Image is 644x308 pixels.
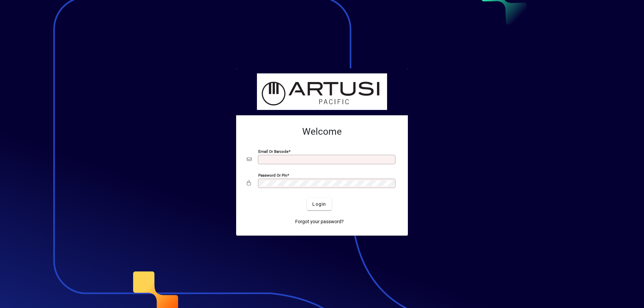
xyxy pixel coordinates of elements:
span: Login [312,201,326,208]
h2: Welcome [247,126,397,137]
span: Forgot your password? [295,218,344,225]
mat-label: Email or Barcode [258,149,288,154]
mat-label: Password or Pin [258,173,287,178]
a: Forgot your password? [292,215,346,228]
button: Login [307,198,331,210]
